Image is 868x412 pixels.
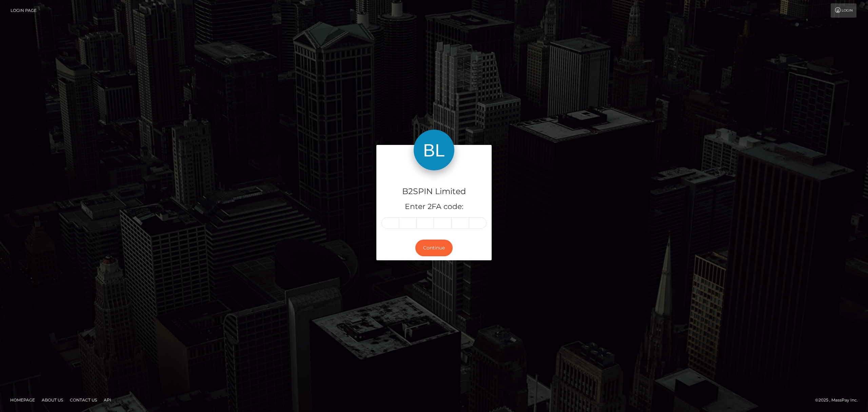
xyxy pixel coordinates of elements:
a: API [101,395,114,405]
div: © 2025 , MassPay Inc. [815,396,863,404]
img: B2SPIN Limited [414,130,454,170]
button: Continue [415,240,453,256]
a: About Us [39,395,66,405]
h4: B2SPIN Limited [381,186,487,198]
h5: Enter 2FA code: [381,202,487,212]
a: Login [831,3,856,18]
a: Contact Us [67,395,100,405]
a: Login Page [11,3,37,18]
a: Homepage [7,395,38,405]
